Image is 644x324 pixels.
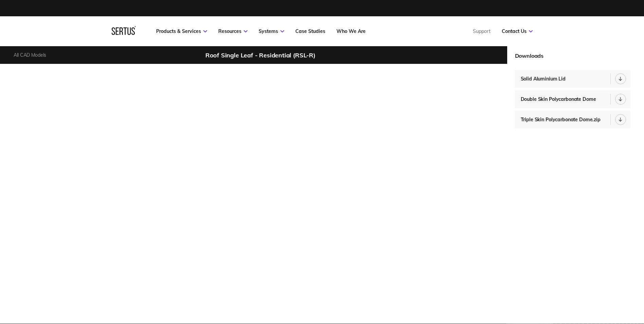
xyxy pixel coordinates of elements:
iframe: Chat Widget [522,245,644,324]
div: Triple Skin Polycarbonate Dome.zip [521,116,604,123]
a: All CAD Models [14,52,46,58]
a: Resources [218,28,247,34]
div: Solid Aluminium Lid [521,76,569,82]
a: Case Studies [295,28,325,34]
a: Who We Are [336,28,366,34]
a: Products & Services [156,28,207,34]
a: Triple Skin Polycarbonate Dome.zip [515,111,630,128]
a: Double Skin Polycarbonate Dome [515,90,630,108]
a: Contact Us [502,28,533,34]
a: Solid Aluminium Lid [515,70,630,88]
h2: Downloads [515,52,630,59]
div: Roof Single Leaf - Residential (RSL-R) [205,51,315,59]
div: Double Skin Polycarbonate Dome [521,96,600,102]
a: Systems [259,28,284,34]
a: Support [473,28,491,34]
